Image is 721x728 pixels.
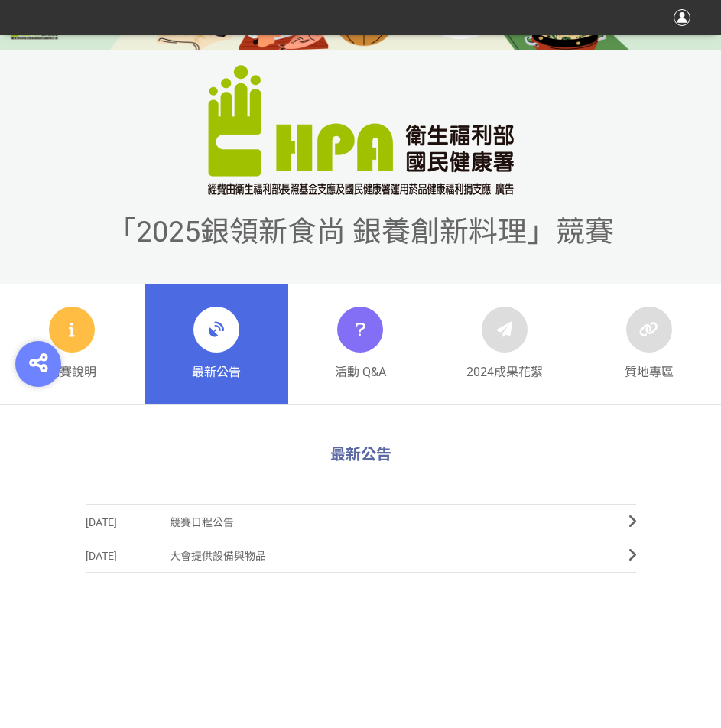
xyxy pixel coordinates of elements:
a: 2024成果花絮 [433,284,577,404]
span: 質地專區 [625,363,674,382]
span: [DATE] [86,505,170,540]
a: 最新公告 [145,284,289,404]
span: 「2025銀領新食尚 銀養創新料理」競賽 [107,215,614,249]
a: [DATE]大會提供設備與物品 [86,538,636,573]
img: 「2025銀領新食尚 銀養創新料理」競賽 [208,65,514,195]
span: 活動 Q&A [335,363,386,382]
a: [DATE]競賽日程公告 [86,504,636,538]
span: 競賽日程公告 [170,505,606,540]
span: 2024成果花絮 [466,363,543,382]
a: 質地專區 [576,284,721,404]
span: [DATE] [86,539,170,574]
span: 最新公告 [192,363,241,382]
a: 活動 Q&A [288,284,433,404]
a: 「2025銀領新食尚 銀養創新料理」競賽 [107,235,614,243]
span: 比賽說明 [47,363,96,382]
span: 大會提供設備與物品 [170,539,606,574]
span: 最新公告 [330,445,391,463]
